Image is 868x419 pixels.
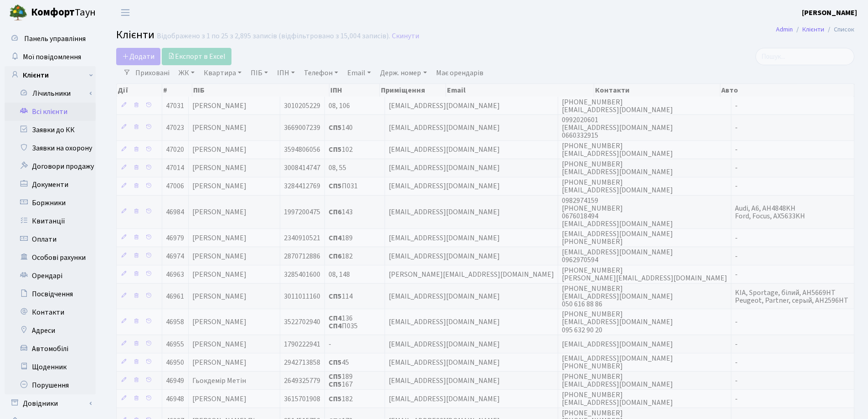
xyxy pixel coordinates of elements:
span: [EMAIL_ADDRESS][DOMAIN_NAME] [PHONE_NUMBER] [562,229,673,247]
span: 46955 [166,339,184,349]
span: 114 [329,291,353,301]
span: 0992020601 [EMAIL_ADDRESS][DOMAIN_NAME] 0660332915 [562,115,673,140]
span: - [735,101,738,111]
span: 2649325779 [284,376,320,386]
span: 1997200475 [284,207,320,217]
span: - [735,376,738,386]
span: Гьокдемір Метін [192,376,246,386]
li: Список [824,25,854,35]
span: [PERSON_NAME] [192,394,247,404]
a: Всі клієнти [5,103,96,121]
span: - [735,145,738,155]
b: СП5 [329,394,342,404]
a: Боржники [5,194,96,212]
span: [EMAIL_ADDRESS][DOMAIN_NAME] [389,376,500,386]
span: 3011011160 [284,291,320,301]
span: - [735,233,738,243]
span: [EMAIL_ADDRESS][DOMAIN_NAME] [389,291,500,301]
span: 46958 [166,317,184,327]
a: Панель управління [5,30,96,48]
a: Особові рахунки [5,248,96,267]
span: [EMAIL_ADDRESS][DOMAIN_NAME] [389,394,500,404]
span: [PERSON_NAME] [192,317,247,327]
a: Автомобілі [5,340,96,358]
span: [PHONE_NUMBER] [EMAIL_ADDRESS][DOMAIN_NAME] [562,390,673,408]
span: 47031 [166,101,184,111]
img: logo.png [9,4,27,22]
span: [EMAIL_ADDRESS][DOMAIN_NAME] [389,145,500,155]
span: [EMAIL_ADDRESS][DOMAIN_NAME] [PHONE_NUMBER] [562,353,673,371]
a: Адреси [5,321,96,340]
a: Мої повідомлення [5,48,96,66]
span: 46949 [166,376,184,386]
span: 2870712886 [284,251,320,261]
b: СП5 [329,123,342,133]
span: [EMAIL_ADDRESS][DOMAIN_NAME] [389,123,500,133]
span: - [735,251,738,261]
b: СП5 [329,145,342,155]
span: [PERSON_NAME] [192,101,247,111]
a: Скинути [392,32,419,41]
span: [PHONE_NUMBER] [EMAIL_ADDRESS][DOMAIN_NAME] [562,159,673,177]
span: [PERSON_NAME] [192,145,247,155]
span: 102 [329,145,353,155]
th: Контакти [594,84,720,97]
span: [PERSON_NAME] [192,251,247,261]
span: [PHONE_NUMBER] [EMAIL_ADDRESS][DOMAIN_NAME] [562,141,673,159]
span: [EMAIL_ADDRESS][DOMAIN_NAME] [389,317,500,327]
span: 46984 [166,207,184,217]
span: 08, 55 [329,163,346,173]
a: Посвідчення [5,285,96,303]
span: Клієнти [116,27,154,43]
a: Договори продажу [5,157,96,176]
th: ІПН [329,84,380,97]
span: [PERSON_NAME] [192,163,247,173]
span: 3615701908 [284,394,320,404]
span: 3669007239 [284,123,320,133]
a: Контакти [5,303,96,321]
span: 46961 [166,291,184,301]
b: СП5 [329,372,342,382]
a: [PERSON_NAME] [802,7,857,18]
span: 46979 [166,233,184,243]
span: [EMAIL_ADDRESS][DOMAIN_NAME] [389,181,500,191]
a: Експорт в Excel [162,48,231,65]
span: 3008414747 [284,163,320,173]
span: 3594806056 [284,145,320,155]
span: [PERSON_NAME][EMAIL_ADDRESS][DOMAIN_NAME] [389,269,554,279]
span: [PERSON_NAME] [192,339,247,349]
a: Держ. номер [376,65,430,81]
span: - [735,181,738,191]
th: # [162,84,192,97]
a: Заявки до КК [5,121,96,139]
a: ІПН [273,65,298,81]
button: Переключити навігацію [114,5,137,20]
span: 3285401600 [284,269,320,279]
a: Лічильники [10,84,96,103]
span: [EMAIL_ADDRESS][DOMAIN_NAME] 0962970594 [562,247,673,265]
a: Порушення [5,376,96,394]
th: ПІБ [192,84,330,97]
span: [PERSON_NAME] [192,269,247,279]
span: [EMAIL_ADDRESS][DOMAIN_NAME] [389,339,500,349]
a: Має орендарів [432,65,487,81]
nav: breadcrumb [762,20,868,39]
a: Документи [5,176,96,194]
span: 08, 106 [329,101,350,111]
span: 47023 [166,123,184,133]
span: 08, 148 [329,269,350,279]
span: [PERSON_NAME] [192,181,247,191]
span: Таун [31,5,96,21]
span: 136 П035 [329,313,358,331]
span: 182 [329,394,353,404]
span: - [735,339,738,349]
span: 0982974159 [PHONE_NUMBER] 0676018494 [EMAIL_ADDRESS][DOMAIN_NAME] [562,196,673,229]
span: [EMAIL_ADDRESS][DOMAIN_NAME] [389,101,500,111]
a: Довідники [5,394,96,413]
b: СП5 [329,379,342,389]
span: [PHONE_NUMBER] [EMAIL_ADDRESS][DOMAIN_NAME] [562,97,673,115]
span: - [735,317,738,327]
span: - [735,357,738,367]
span: Audi, A6, AH4848KH Ford, Focus, AX5633KH [735,203,805,221]
span: 3010205229 [284,101,320,111]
